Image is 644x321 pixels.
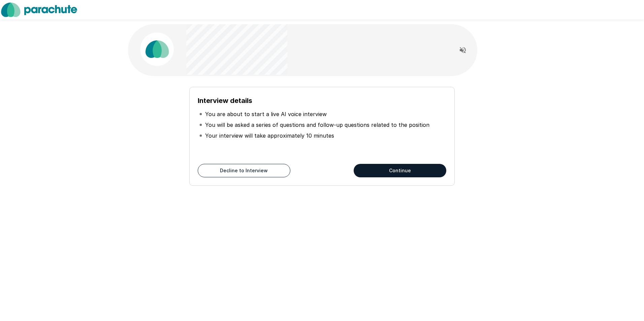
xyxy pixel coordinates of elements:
button: Continue [354,164,446,177]
p: Your interview will take approximately 10 minutes [205,132,334,140]
button: Decline to Interview [198,164,290,177]
p: You will be asked a series of questions and follow-up questions related to the position [205,121,429,129]
b: Interview details [198,97,252,105]
p: You are about to start a live AI voice interview [205,110,327,118]
img: parachute_avatar.png [140,32,174,66]
button: Read questions aloud [456,43,470,57]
